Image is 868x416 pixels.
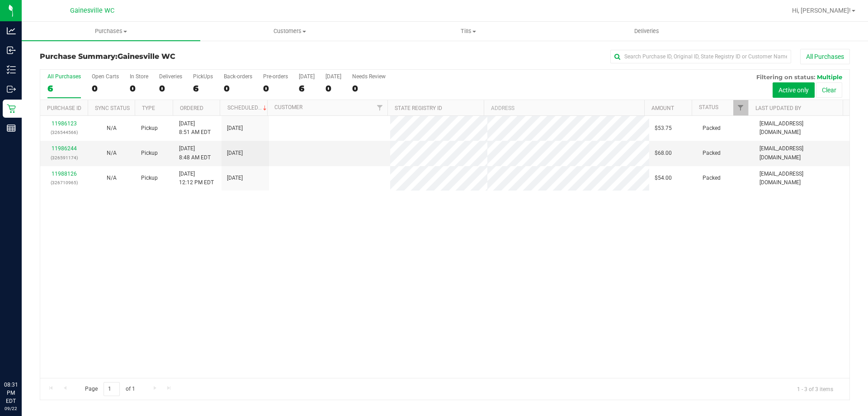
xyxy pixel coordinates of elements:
[759,170,844,187] span: [EMAIL_ADDRESS][DOMAIN_NAME]
[179,120,211,137] span: [DATE] 8:51 AM EDT
[107,149,117,158] button: N/A
[352,83,386,94] div: 0
[224,83,252,94] div: 0
[352,73,386,80] div: Needs Review
[7,26,16,35] inline-svg: Analytics
[52,145,77,152] a: 11986244
[7,104,16,113] inline-svg: Retail
[773,82,815,98] button: Active only
[141,174,158,182] span: Pickup
[4,381,18,405] p: 08:31 PM EDT
[557,22,736,41] a: Deliveries
[379,22,557,41] a: Tills
[790,382,840,396] span: 1 - 3 of 3 items
[7,85,16,94] inline-svg: Outbound
[7,65,16,74] inline-svg: Inventory
[142,105,155,111] a: Type
[193,83,213,94] div: 6
[46,178,82,187] p: (326710965)
[179,170,214,187] span: [DATE] 12:12 PM EDT
[227,124,243,133] span: [DATE]
[92,83,119,94] div: 0
[817,73,842,81] span: Multiple
[9,344,36,371] iframe: Resource center
[395,105,442,111] a: State Registry ID
[484,100,644,116] th: Address
[299,73,315,80] div: [DATE]
[379,27,557,35] span: Tills
[703,149,721,158] span: Packed
[107,175,117,181] span: Not Applicable
[759,120,844,137] span: [EMAIL_ADDRESS][DOMAIN_NAME]
[227,105,269,111] a: Scheduled
[70,7,114,14] span: Gainesville WC
[263,73,288,80] div: Pre-orders
[141,124,158,133] span: Pickup
[800,49,850,64] button: All Purchases
[107,124,117,133] button: N/A
[159,73,182,80] div: Deliveries
[655,149,672,158] span: $68.00
[47,73,81,80] div: All Purchases
[52,120,77,127] a: 11986123
[263,83,288,94] div: 0
[4,405,18,412] p: 09/22
[759,144,844,162] span: [EMAIL_ADDRESS][DOMAIN_NAME]
[46,128,82,137] p: (326544566)
[107,150,117,156] span: Not Applicable
[7,124,16,133] inline-svg: Reports
[104,382,120,396] input: 1
[201,27,378,35] span: Customers
[27,342,38,353] iframe: Resource center unread badge
[77,382,142,396] span: Page of 1
[622,27,671,35] span: Deliveries
[227,174,243,182] span: [DATE]
[46,153,82,162] p: (326591174)
[299,83,315,94] div: 6
[92,73,119,80] div: Open Carts
[118,52,175,61] span: Gainesville WC
[200,22,379,41] a: Customers
[755,105,801,111] a: Last Updated By
[651,105,674,111] a: Amount
[325,73,341,80] div: [DATE]
[52,171,77,177] a: 11988126
[47,105,81,111] a: Purchase ID
[792,7,851,14] span: Hi, [PERSON_NAME]!
[22,27,200,35] span: Purchases
[107,125,117,131] span: Not Applicable
[224,73,252,80] div: Back-orders
[733,100,748,115] a: Filter
[699,104,718,110] a: Status
[703,124,721,133] span: Packed
[373,100,387,115] a: Filter
[703,174,721,182] span: Packed
[227,149,243,158] span: [DATE]
[107,174,117,182] button: N/A
[179,144,211,162] span: [DATE] 8:48 AM EDT
[610,50,791,63] input: Search Purchase ID, Original ID, State Registry ID or Customer Name...
[180,105,203,111] a: Ordered
[7,46,16,55] inline-svg: Inbound
[655,174,672,182] span: $54.00
[130,83,148,94] div: 0
[274,104,302,110] a: Customer
[47,83,81,94] div: 6
[159,83,182,94] div: 0
[756,73,815,81] span: Filtering on status:
[816,82,842,98] button: Clear
[193,73,213,80] div: PickUps
[655,124,672,133] span: $53.75
[22,22,200,41] a: Purchases
[130,73,148,80] div: In Store
[141,149,158,158] span: Pickup
[95,105,130,111] a: Sync Status
[40,53,310,61] h3: Purchase Summary:
[325,83,341,94] div: 0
